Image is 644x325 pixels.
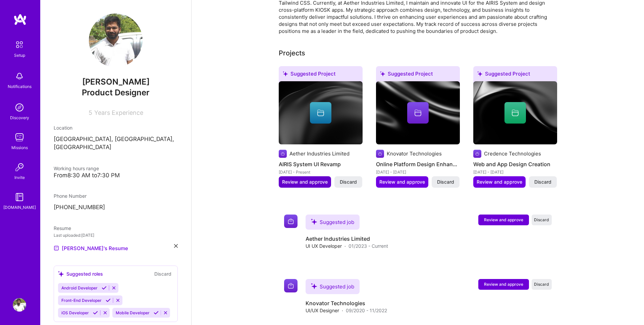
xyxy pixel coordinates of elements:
i: icon SuggestedTeams [283,71,288,76]
img: cover [376,81,460,144]
img: guide book [13,190,26,204]
i: icon SuggestedTeams [477,71,482,76]
img: Company logo [376,150,384,158]
img: teamwork [13,131,26,144]
img: Company logo [279,150,287,158]
div: [DATE] - [DATE] [376,169,460,176]
span: Review and approve [379,179,425,185]
img: Company logo [284,215,298,228]
span: Product Designer [82,88,150,97]
i: Accept [106,298,111,303]
h4: Aether Industries Limited [306,235,388,242]
span: Android Developer [61,285,98,290]
i: icon SuggestedTeams [380,71,385,76]
span: Review and approve [282,179,328,185]
i: Reject [111,285,116,290]
button: Review and approve [478,279,529,290]
span: Front-End Developer [61,298,102,303]
div: Setup [14,52,25,59]
i: Reject [163,310,168,315]
span: Discard [340,179,357,185]
h4: Web and App Design Creation [473,160,557,169]
button: Discard [152,270,173,278]
span: · [344,242,346,249]
span: 01/2023 - Current [348,242,388,249]
i: Reject [115,298,120,303]
div: Discovery [10,114,29,121]
button: Review and approve [473,176,526,188]
i: Accept [93,310,98,315]
span: Review and approve [477,179,522,185]
div: Location [54,124,178,131]
i: Accept [154,310,159,315]
div: Suggested roles [58,270,103,277]
div: Suggested Project [473,66,557,84]
div: Suggested Project [279,66,363,84]
button: Discard [529,176,557,188]
div: Notifications [8,83,32,90]
i: icon SuggestedTeams [311,283,317,289]
span: 5 [89,109,92,116]
button: Discard [334,176,362,188]
img: Company logo [473,150,481,158]
div: Invite [14,174,25,181]
button: Review and approve [478,215,529,225]
span: UI/UX Designer [306,307,339,314]
img: cover [473,81,557,144]
img: logo [13,13,27,26]
span: Mobile Developer [116,310,150,315]
div: Suggested job [306,279,360,294]
a: [PERSON_NAME]'s Resume [54,244,128,252]
p: [PHONE_NUMBER] [54,203,178,212]
button: Discard [532,279,552,290]
button: Review and approve [279,176,331,188]
span: Review and approve [484,217,523,223]
img: discovery [13,101,26,114]
i: Accept [102,285,107,290]
span: 09/2020 - 11/2022 [346,307,387,314]
i: icon Close [174,244,178,248]
img: setup [12,38,26,52]
button: Discard [532,215,552,225]
span: Review and approve [484,281,523,287]
h4: Knovator Technologies [306,299,387,307]
i: icon SuggestedTeams [311,219,317,225]
div: Suggested Project [376,66,460,84]
span: Discard [534,179,551,185]
img: User Avatar [13,298,26,312]
span: Discard [437,179,454,185]
div: Add projects you've worked on [279,48,305,58]
div: Credence Technologies [484,150,541,157]
button: Discard [432,176,460,188]
img: Invite [13,160,26,174]
span: Discard [534,217,549,223]
div: Last uploaded: [DATE] [54,232,178,239]
div: Suggested job [306,215,360,230]
span: UI UX Developer [306,242,342,249]
span: Years Experience [94,109,143,116]
img: cover [279,81,363,144]
h4: AIRIS System UI Revamp [279,160,363,169]
div: [DATE] - [DATE] [473,169,557,176]
h4: Online Platform Design Enhancement [376,160,460,169]
span: [PERSON_NAME] [54,77,178,87]
i: Reject [103,310,108,315]
div: Missions [11,144,28,151]
span: iOS Developer [61,310,89,315]
span: Discard [534,281,549,287]
div: Aether Industries Limited [289,150,350,157]
div: Knovator Technologies [387,150,442,157]
a: User Avatar [11,298,28,312]
img: bell [13,69,26,83]
img: User Avatar [89,13,143,67]
span: Phone Number [54,193,87,199]
span: Resume [54,225,71,231]
img: Resume [54,245,59,251]
img: Company logo [284,279,298,292]
span: · [342,307,343,314]
div: [DATE] - Present [279,169,363,176]
div: From 8:30 AM to 7:30 PM [54,172,178,179]
div: [DOMAIN_NAME] [3,204,36,211]
div: Projects [279,48,305,58]
span: Working hours range [54,166,99,171]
